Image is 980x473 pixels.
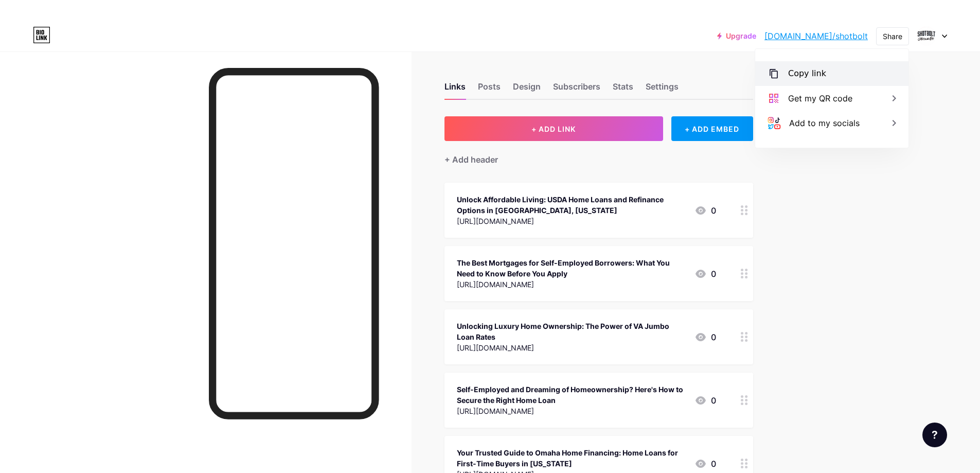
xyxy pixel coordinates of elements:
div: Add to my socials [789,117,860,129]
div: 0 [694,268,716,280]
button: + ADD LINK [444,116,663,141]
div: Share [883,31,902,42]
div: Copy link [788,67,826,80]
div: 0 [694,204,716,217]
div: 0 [694,394,716,407]
div: The Best Mortgages for Self-Employed Borrowers: What You Need to Know Before You Apply [457,257,686,279]
div: [URL][DOMAIN_NAME] [457,406,686,416]
div: Self-Employed and Dreaming of Homeownership? Here's How to Secure the Right Home Loan [457,384,686,406]
div: [URL][DOMAIN_NAME] [457,279,686,290]
div: Unlock Affordable Living: USDA Home Loans and Refinance Options in [GEOGRAPHIC_DATA], [US_STATE] [457,194,686,216]
a: Upgrade [717,32,756,40]
div: [URL][DOMAIN_NAME] [457,342,686,353]
a: [DOMAIN_NAME]/shotbolt [764,30,868,42]
img: Shotbolt Mortgage [917,26,936,46]
div: Your Trusted Guide to Omaha Home Financing: Home Loans for First-Time Buyers in [US_STATE] [457,447,686,469]
span: + ADD LINK [531,125,576,133]
div: [URL][DOMAIN_NAME] [457,216,686,226]
div: Unlocking Luxury Home Ownership: The Power of VA Jumbo Loan Rates [457,321,686,342]
div: Posts [478,80,501,99]
div: Stats [613,80,633,99]
div: + ADD EMBED [671,116,753,141]
div: + Add header [444,153,498,166]
div: Subscribers [553,80,600,99]
div: Design [513,80,541,99]
div: 0 [694,331,716,343]
div: Get my QR code [788,92,852,104]
div: 0 [694,458,716,470]
div: Settings [646,80,679,99]
div: Links [444,80,466,99]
